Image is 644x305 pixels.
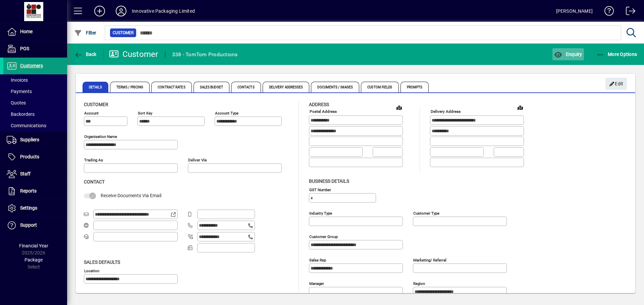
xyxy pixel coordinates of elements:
[309,211,332,215] mat-label: Industry type
[7,77,28,83] span: Invoices
[20,29,33,34] span: Home
[394,102,405,113] a: View on map
[596,52,637,57] span: More Options
[554,52,582,57] span: Enquiry
[3,108,67,120] a: Backorders
[309,281,324,286] mat-label: Manager
[595,48,639,60] button: More Options
[515,102,526,113] a: View on map
[138,111,152,116] mat-label: Sort key
[3,166,67,182] a: Staff
[20,137,39,142] span: Suppliers
[413,281,425,286] mat-label: Region
[3,97,67,108] a: Quotes
[400,82,429,92] span: Prompts
[3,132,67,148] a: Suppliers
[84,259,120,265] span: Sales defaults
[3,86,67,97] a: Payments
[621,1,636,23] a: Logout
[113,29,133,36] span: Customer
[3,23,67,40] a: Home
[309,257,326,262] mat-label: Sales rep
[110,82,150,92] span: Terms / Pricing
[20,46,29,51] span: POS
[7,89,32,94] span: Payments
[84,111,99,116] mat-label: Account
[172,49,238,60] div: 338 - TomTom Productions
[109,49,158,60] div: Customer
[309,178,349,184] span: Business details
[413,257,446,262] mat-label: Marketing/ Referral
[20,63,43,68] span: Customers
[605,78,627,90] button: Edit
[20,154,39,159] span: Products
[361,82,398,92] span: Custom Fields
[3,41,67,57] a: POS
[24,257,43,262] span: Package
[84,102,108,107] span: Customer
[84,268,99,273] mat-label: Location
[231,82,261,92] span: Contacts
[20,188,37,194] span: Reports
[3,217,67,234] a: Support
[3,149,67,165] a: Products
[83,82,108,92] span: Details
[110,5,132,17] button: Profile
[609,78,624,89] span: Edit
[215,111,238,116] mat-label: Account Type
[599,1,614,23] a: Knowledge Base
[3,200,67,217] a: Settings
[3,120,67,131] a: Communications
[89,5,110,17] button: Add
[74,52,97,57] span: Back
[7,111,35,117] span: Backorders
[67,48,104,60] app-page-header-button: Back
[309,187,331,192] mat-label: GST Number
[20,222,37,228] span: Support
[151,82,192,92] span: Contract Rates
[188,158,207,162] mat-label: Deliver via
[413,211,439,215] mat-label: Customer type
[72,27,98,39] button: Filter
[194,82,229,92] span: Sales Budget
[20,205,37,211] span: Settings
[263,82,310,92] span: Delivery Addresses
[20,171,31,176] span: Staff
[72,48,98,60] button: Back
[309,234,338,239] mat-label: Customer group
[84,179,105,184] span: Contact
[7,100,26,105] span: Quotes
[3,74,67,86] a: Invoices
[7,123,46,128] span: Communications
[84,158,103,162] mat-label: Trading as
[556,6,593,16] div: [PERSON_NAME]
[19,243,48,248] span: Financial Year
[132,6,195,16] div: Innovative Packaging Limited
[101,193,161,198] span: Receive Documents Via Email
[84,134,117,139] mat-label: Organisation name
[552,48,584,60] button: Enquiry
[311,82,359,92] span: Documents / Images
[309,102,329,107] span: Address
[74,30,97,35] span: Filter
[3,183,67,200] a: Reports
